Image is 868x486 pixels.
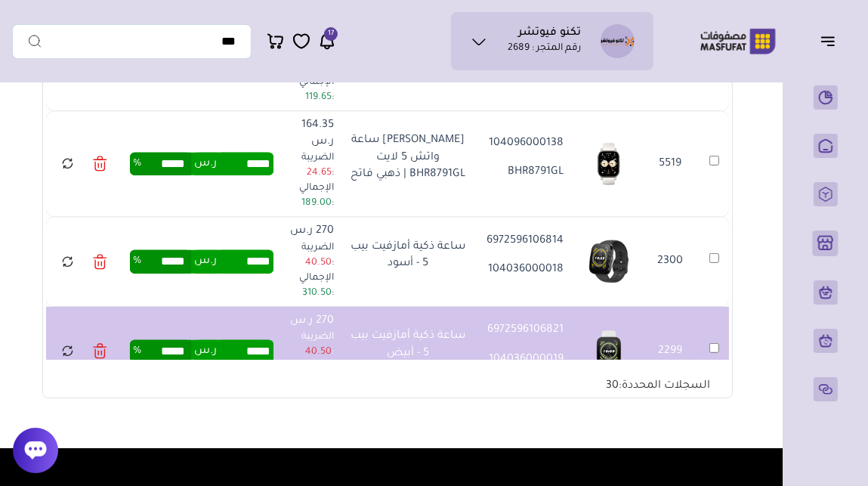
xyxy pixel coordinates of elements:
[133,340,141,363] span: %
[289,150,334,181] p: الضريبة :
[289,271,334,301] p: الإجمالي :
[518,26,581,42] h1: تكنو فيوتشر
[133,153,141,175] span: %
[601,24,635,58] img: تكنو فيوتشر
[289,223,334,240] p: 270 ر.س
[349,132,467,183] p: [PERSON_NAME] ساعة واتش 5 لايت BHR8791GL | ذهبي فاتح
[641,217,700,306] td: 2300
[305,92,332,103] span: 119.65
[133,250,141,273] span: %
[483,164,564,181] p: BHR8791GL
[585,237,633,286] img: 2024-04-07-6612a7b5f0537.png
[585,140,633,188] img: 20250713133331160360.png
[289,313,334,330] p: 270 ر.س
[483,322,564,339] p: 6972596106821
[483,135,564,152] p: 104096000138
[301,198,332,209] span: 189.00
[690,26,786,56] img: Logo
[349,239,467,273] p: ساعة ذكية أمازفيت بيب 5 - أسود
[641,307,700,396] td: 2299
[289,330,334,360] p: الضريبة :
[349,328,467,362] p: ساعة ذكية أمازفيت بيب 5 - أبيض
[194,250,217,273] span: ر.س
[305,258,332,268] span: 40.50
[606,380,619,392] span: 30
[318,32,336,51] a: 17
[483,351,564,368] p: 104036000019
[307,168,332,178] span: 24.65
[328,27,334,41] span: 17
[585,327,633,376] img: 2024-05-16-6645ef5d6cd1f.png
[289,240,334,271] p: الضريبة :
[508,42,581,57] p: رقم المتجر : 2689
[289,117,334,151] p: 164.35 ر.س
[483,262,564,278] p: 104036000018
[302,288,332,299] span: 310.50
[641,111,700,218] td: 5519
[289,181,334,211] p: الإجمالي :
[483,233,564,249] p: 6972596106814
[194,340,217,363] span: ر.س
[194,153,217,175] span: ر.س
[587,369,729,395] div: السجلات المحددة:
[289,75,334,105] p: الإجمالي :
[305,347,332,358] span: 40.50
